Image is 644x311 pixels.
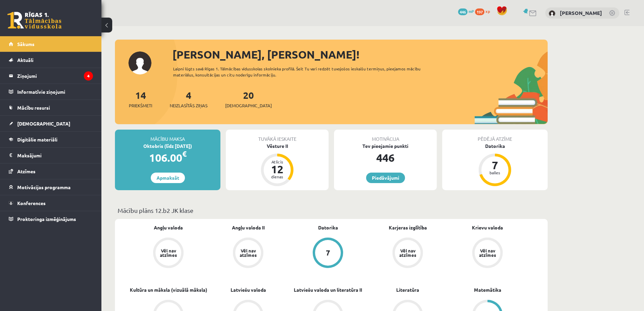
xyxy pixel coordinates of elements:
[17,184,71,190] span: Motivācijas programma
[17,57,33,63] span: Aktuāli
[9,100,93,115] a: Mācību resursi
[472,224,503,231] a: Krievu valoda
[366,173,405,183] a: Piedāvājumi
[129,89,152,109] a: 14Priekšmeti
[170,102,208,109] span: Neizlasītās ziņas
[398,248,417,257] div: Vēl nav atzīmes
[226,142,329,187] a: Vēsture II Atlicis 12 dienas
[7,12,62,29] a: Rīgas 1. Tālmācības vidusskola
[9,195,93,211] a: Konferences
[9,163,93,179] a: Atzīmes
[9,36,93,52] a: Sākums
[9,52,93,68] a: Aktuāli
[231,286,266,293] a: Latviešu valoda
[442,142,548,150] div: Datorika
[288,238,368,269] a: 7
[474,286,501,293] a: Matemātika
[17,41,34,47] span: Sākums
[226,142,329,150] div: Vēsture II
[458,8,468,15] span: 446
[267,164,287,175] div: 12
[9,68,93,84] a: Ziņojumi4
[159,248,178,257] div: Vēl nav atzīmes
[115,142,220,150] div: Oktobris (līdz [DATE])
[9,132,93,147] a: Digitālie materiāli
[128,238,208,269] a: Vēl nav atzīmes
[458,8,474,14] a: 446 mP
[294,286,362,293] a: Latviešu valoda un literatūra II
[17,168,35,174] span: Atzīmes
[226,130,329,142] div: Tuvākā ieskaite
[389,224,427,231] a: Karjeras izglītība
[9,148,93,163] a: Maksājumi
[334,142,437,150] div: Tev pieejamie punkti
[151,173,185,183] a: Apmaksāt
[115,130,220,142] div: Mācību maksa
[173,66,433,78] div: Laipni lūgts savā Rīgas 1. Tālmācības vidusskolas skolnieka profilā. Šeit Tu vari redzēt tuvojošo...
[17,84,93,99] legend: Informatīvie ziņojumi
[448,238,527,269] a: Vēl nav atzīmes
[17,216,76,222] span: Proktoringa izmēģinājums
[442,130,548,142] div: Pēdējā atzīme
[549,10,555,17] img: Aleksejs Kablukovs
[130,286,207,293] a: Kultūra un māksla (vizuālā māksla)
[318,224,338,231] a: Datorika
[170,89,208,109] a: 4Neizlasītās ziņas
[115,150,220,166] div: 106.00
[267,160,287,164] div: Atlicis
[239,248,258,257] div: Vēl nav atzīmes
[17,148,93,163] legend: Maksājumi
[396,286,419,293] a: Literatūra
[129,102,152,109] span: Priekšmeti
[17,68,93,84] legend: Ziņojumi
[225,102,272,109] span: [DEMOGRAPHIC_DATA]
[442,142,548,187] a: Datorika 7 balles
[326,249,330,257] div: 7
[469,8,474,14] span: mP
[84,71,93,81] i: 4
[118,206,545,215] p: Mācību plāns 12.b2 JK klase
[560,9,602,16] a: [PERSON_NAME]
[9,211,93,227] a: Proktoringa izmēģinājums
[478,248,497,257] div: Vēl nav atzīmes
[485,171,505,175] div: balles
[334,130,437,142] div: Motivācija
[17,120,70,127] span: [DEMOGRAPHIC_DATA]
[9,179,93,195] a: Motivācijas programma
[208,238,288,269] a: Vēl nav atzīmes
[475,8,493,14] a: 197 xp
[334,150,437,166] div: 446
[172,46,548,63] div: [PERSON_NAME], [PERSON_NAME]!
[17,200,46,206] span: Konferences
[17,136,57,142] span: Digitālie materiāli
[267,175,287,179] div: dienas
[154,224,183,231] a: Angļu valoda
[225,89,272,109] a: 20[DEMOGRAPHIC_DATA]
[368,238,448,269] a: Vēl nav atzīmes
[485,160,505,171] div: 7
[475,8,484,15] span: 197
[17,105,50,111] span: Mācību resursi
[9,84,93,99] a: Informatīvie ziņojumi
[182,149,187,159] span: €
[9,116,93,131] a: [DEMOGRAPHIC_DATA]
[485,8,490,14] span: xp
[232,224,265,231] a: Angļu valoda II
